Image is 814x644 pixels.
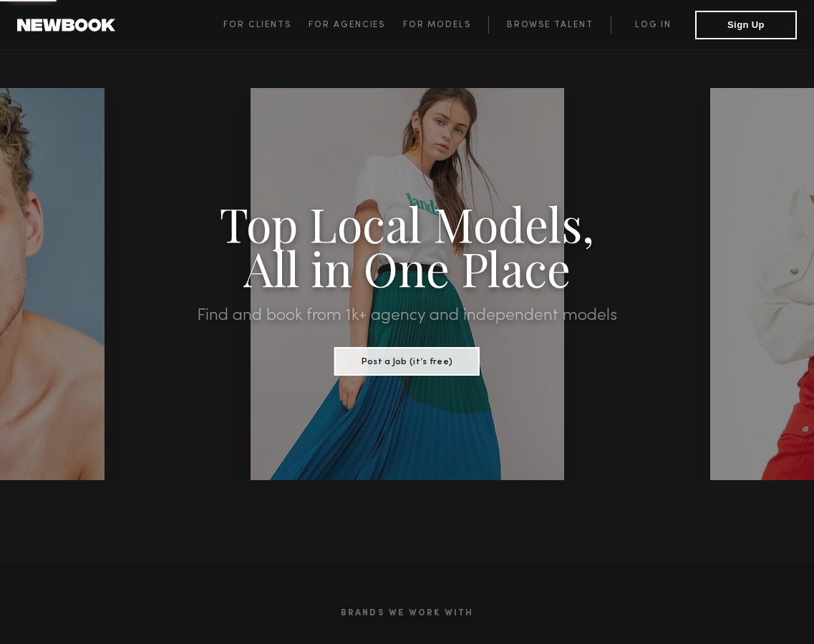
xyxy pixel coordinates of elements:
a: For Agencies [309,16,402,34]
a: Log in [611,16,695,34]
a: Browse Talent [488,16,611,34]
button: Sign Up [695,11,797,39]
a: Post a Job (it’s free) [334,352,480,368]
a: For Models [403,16,489,34]
span: For Models [403,21,471,29]
span: For Agencies [309,21,385,29]
span: For Clients [223,21,291,29]
button: Post a Job (it’s free) [334,347,480,376]
a: For Clients [223,16,309,34]
h1: Top Local Models, All in One Place [61,201,752,290]
h2: Find and book from 1k+ agency and independent models [61,307,752,324]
